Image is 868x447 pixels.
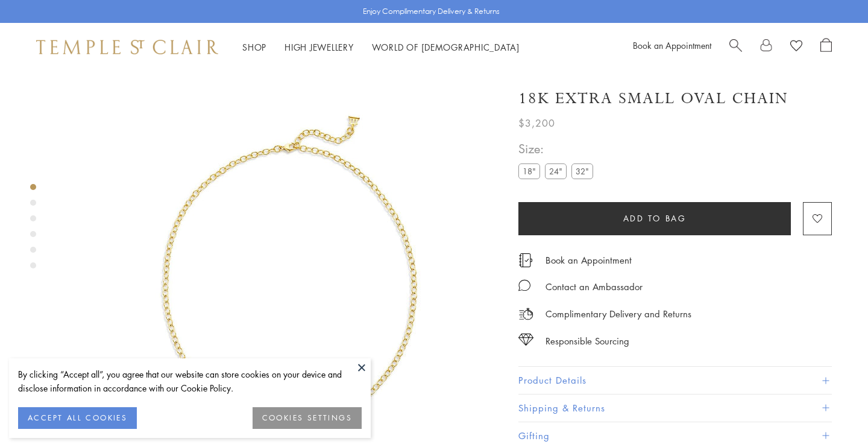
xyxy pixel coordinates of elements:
a: High JewelleryHigh Jewellery [285,41,354,53]
p: Complimentary Delivery and Returns [546,306,691,322]
img: icon_sourcing.svg [518,334,533,346]
div: Responsible Sourcing [546,334,629,349]
iframe: Gorgias live chat messenger [808,390,856,435]
label: 24" [545,163,567,179]
a: Book an Appointment [633,39,711,51]
label: 32" [571,163,593,179]
button: Shipping & Returns [518,395,832,422]
img: icon_appointment.svg [518,253,533,267]
a: Search [729,38,742,56]
nav: Main navigation [242,40,520,55]
button: ACCEPT ALL COOKIES [18,407,137,429]
a: Book an Appointment [546,253,632,267]
img: Temple St. Clair [36,40,218,54]
div: Contact an Ambassador [546,279,643,294]
button: Add to bag [518,202,791,235]
div: By clicking “Accept all”, you agree that our website can store cookies on your device and disclos... [18,367,362,395]
img: icon_delivery.svg [518,306,533,322]
span: Add to bag [623,212,687,225]
span: $3,200 [518,115,555,131]
a: ShopShop [242,41,266,53]
button: Product Details [518,367,832,394]
a: Open Shopping Bag [820,38,832,56]
button: COOKIES SETTINGS [253,407,362,429]
a: View Wishlist [790,38,802,56]
a: World of [DEMOGRAPHIC_DATA]World of [DEMOGRAPHIC_DATA] [372,41,520,53]
h1: 18K Extra Small Oval Chain [518,88,788,109]
div: Product gallery navigation [30,181,36,278]
label: 18" [518,163,540,179]
span: Size: [518,139,598,159]
img: MessageIcon-01_2.svg [518,279,530,291]
p: Enjoy Complimentary Delivery & Returns [363,5,500,17]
